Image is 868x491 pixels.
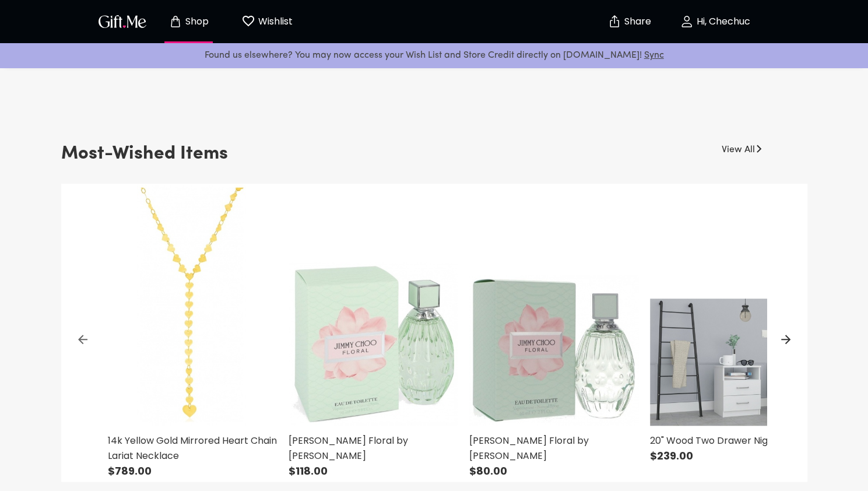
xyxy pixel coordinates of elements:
img: Jimmy Choo Floral by Jimmy Choo [289,184,458,426]
p: [PERSON_NAME] Floral by [PERSON_NAME] [289,433,458,464]
p: 20" Wood Two Drawer Nightstand [650,433,819,448]
p: $789.00 [108,464,277,479]
img: Jimmy Choo Floral by Jimmy Choo [469,184,638,426]
a: Sync [644,51,664,60]
button: Share [609,1,650,42]
p: $118.00 [289,464,458,479]
p: Wishlist [255,14,293,29]
button: Store page [157,3,221,40]
button: Wishlist page [235,3,299,40]
p: Hi, Chechuc [694,17,750,27]
div: Jimmy Choo Floral by Jimmy Choo[PERSON_NAME] Floral by [PERSON_NAME]$118.00 [283,184,463,482]
p: Found us elsewhere? You may now access your Wish List and Store Credit directly on [DOMAIN_NAME]! [9,48,859,63]
p: [PERSON_NAME] Floral by [PERSON_NAME] [469,433,638,464]
p: Shop [182,17,209,27]
a: View All [722,138,755,157]
a: Jimmy Choo Floral by Jimmy Choo[PERSON_NAME] Floral by [PERSON_NAME]$80.00 [469,184,638,479]
a: Jimmy Choo Floral by Jimmy Choo[PERSON_NAME] Floral by [PERSON_NAME]$118.00 [289,184,458,479]
p: $239.00 [650,448,819,464]
button: GiftMe Logo [95,15,150,29]
img: secure [607,15,621,29]
div: 14k Yellow Gold Mirrored Heart Chain Lariat Necklace14k Yellow Gold Mirrored Heart Chain Lariat N... [102,184,283,482]
p: Share [621,17,651,27]
div: 20" Wood Two Drawer Nightstand20" Wood Two Drawer Nightstand$239.00 [644,184,825,467]
h3: Most-Wished Items [61,138,228,170]
p: $80.00 [469,464,638,479]
img: 20" Wood Two Drawer Nightstand [650,184,819,426]
a: 14k Yellow Gold Mirrored Heart Chain Lariat Necklace14k Yellow Gold Mirrored Heart Chain Lariat N... [108,184,277,479]
img: 14k Yellow Gold Mirrored Heart Chain Lariat Necklace [108,184,277,426]
p: 14k Yellow Gold Mirrored Heart Chain Lariat Necklace [108,433,277,464]
div: Jimmy Choo Floral by Jimmy Choo[PERSON_NAME] Floral by [PERSON_NAME]$80.00 [463,184,644,482]
a: 20" Wood Two Drawer Nightstand20" Wood Two Drawer Nightstand$239.00 [650,184,819,464]
button: Hi, Chechuc [657,3,774,40]
img: GiftMe Logo [96,13,149,30]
